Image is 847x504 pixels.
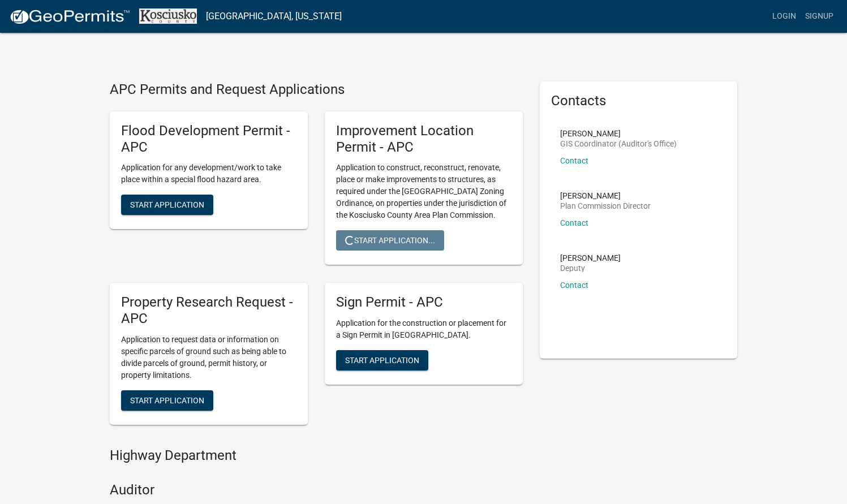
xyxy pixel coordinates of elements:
[121,390,213,411] button: Start Application
[336,162,511,221] p: Application to construct, reconstruct, renovate, place or make improvements to structures, as req...
[206,7,342,26] a: [GEOGRAPHIC_DATA], [US_STATE]
[560,281,588,290] a: Contact
[345,356,419,365] span: Start Application
[336,350,428,371] button: Start Application
[336,230,444,251] button: Start Application...
[560,218,588,227] a: Contact
[551,93,726,109] h5: Contacts
[130,395,204,404] span: Start Application
[560,202,651,210] p: Plan Commission Director
[560,156,588,165] a: Contact
[130,200,204,209] span: Start Application
[801,6,838,27] a: Signup
[336,294,511,311] h5: Sign Permit - APC
[121,162,296,186] p: Application for any development/work to take place within a special flood hazard area.
[336,123,511,156] h5: Improvement Location Permit - APC
[110,482,523,498] h4: Auditor
[139,8,197,24] img: Kosciusko County, Indiana
[768,6,801,27] a: Login
[121,334,296,381] p: Application to request data or information on specific parcels of ground such as being able to di...
[560,254,621,262] p: [PERSON_NAME]
[560,130,677,137] p: [PERSON_NAME]
[110,447,523,464] h4: Highway Department
[121,123,296,156] h5: Flood Development Permit - APC
[560,192,651,200] p: [PERSON_NAME]
[560,140,677,148] p: GIS Coordinator (Auditor's Office)
[110,81,523,98] h4: APC Permits and Request Applications
[560,264,621,272] p: Deputy
[336,317,511,341] p: Application for the construction or placement for a Sign Permit in [GEOGRAPHIC_DATA].
[121,294,296,327] h5: Property Research Request - APC
[121,195,213,215] button: Start Application
[345,236,435,245] span: Start Application...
